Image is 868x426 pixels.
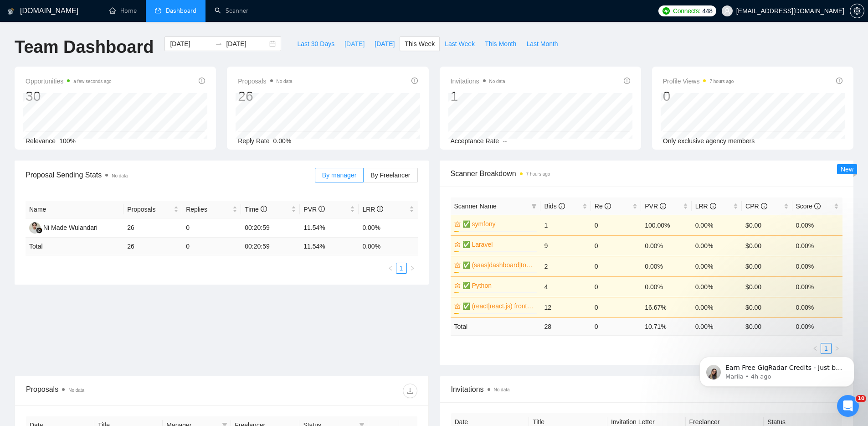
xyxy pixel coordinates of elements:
[454,262,461,268] span: crown
[385,263,396,274] button: left
[503,137,507,145] span: --
[123,218,182,238] td: 26
[660,203,666,209] span: info-circle
[605,203,611,209] span: info-circle
[388,265,393,271] span: left
[303,206,325,213] span: PVR
[792,317,842,335] td: 0.00 %
[170,39,211,49] input: Start date
[526,39,558,49] span: Last Month
[792,235,842,256] td: 0.00%
[370,36,400,51] button: [DATE]
[123,201,182,218] th: Proposals
[411,78,418,84] span: info-circle
[410,265,415,271] span: right
[796,203,821,210] span: Score
[540,256,591,276] td: 2
[792,297,842,317] td: 0.00%
[692,317,742,335] td: 0.00 %
[724,8,730,14] span: user
[273,137,292,145] span: 0.00%
[540,215,591,235] td: 1
[26,201,123,218] th: Name
[702,6,712,16] span: 448
[29,223,98,231] a: NMNi Made Wulandari
[841,166,853,173] span: New
[445,39,475,49] span: Last Week
[836,78,842,84] span: info-circle
[359,238,417,255] td: 0.00 %
[814,203,821,209] span: info-circle
[494,387,510,392] span: No data
[641,297,691,317] td: 16.67%
[591,317,641,335] td: 0
[396,263,407,274] li: 1
[792,256,842,276] td: 0.00%
[595,203,611,210] span: Re
[462,260,535,270] a: ✅ (saas|dashboard|tool|web app|platform) ai developer
[15,36,154,58] h1: Team Dashboard
[127,204,172,214] span: Proposals
[215,7,248,15] a: searchScanner
[544,203,565,210] span: Bids
[526,171,550,177] time: 7 hours ago
[641,276,691,297] td: 0.00%
[238,88,292,105] div: 26
[692,276,742,297] td: 0.00%
[155,7,161,14] span: dashboard
[277,79,293,84] span: No data
[238,137,269,145] span: Reply Rate
[489,79,505,84] span: No data
[36,227,42,234] img: gigradar-bm.png
[641,215,691,235] td: 100.00%
[166,7,196,15] span: Dashboard
[692,256,742,276] td: 0.00%
[454,203,497,210] span: Scanner Name
[641,256,691,276] td: 0.00%
[407,263,418,274] li: Next Page
[837,395,859,417] iframe: Intercom live chat
[663,7,670,15] img: upwork-logo.png
[673,6,700,16] span: Connects:
[462,239,535,249] a: ✅ Laravel
[850,7,864,15] a: setting
[26,76,112,87] span: Opportunities
[297,39,334,49] span: Last 30 Days
[300,238,359,255] td: 11.54 %
[624,78,630,84] span: info-circle
[663,88,734,105] div: 0
[451,168,843,179] span: Scanner Breakdown
[559,203,565,209] span: info-circle
[454,221,461,227] span: crown
[591,215,641,235] td: 0
[344,39,365,49] span: [DATE]
[300,218,359,238] td: 11.54%
[59,137,76,145] span: 100%
[385,263,396,274] li: Previous Page
[182,218,241,238] td: 0
[451,384,842,395] span: Invitations
[362,206,383,213] span: LRR
[451,137,499,145] span: Acceptance Rate
[182,201,241,218] th: Replies
[123,238,182,255] td: 26
[182,238,241,255] td: 0
[591,235,641,256] td: 0
[591,256,641,276] td: 0
[521,36,563,51] button: Last Month
[856,395,866,402] span: 10
[8,4,14,19] img: logo
[451,317,541,335] td: Total
[400,36,440,51] button: This Week
[462,301,535,311] a: ✅ (react|react.js) frontend
[241,218,300,238] td: 00:20:59
[641,317,691,335] td: 10.71 %
[377,206,383,212] span: info-circle
[454,282,461,289] span: crown
[710,203,716,209] span: info-circle
[792,215,842,235] td: 0.00%
[112,173,128,178] span: No data
[540,276,591,297] td: 4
